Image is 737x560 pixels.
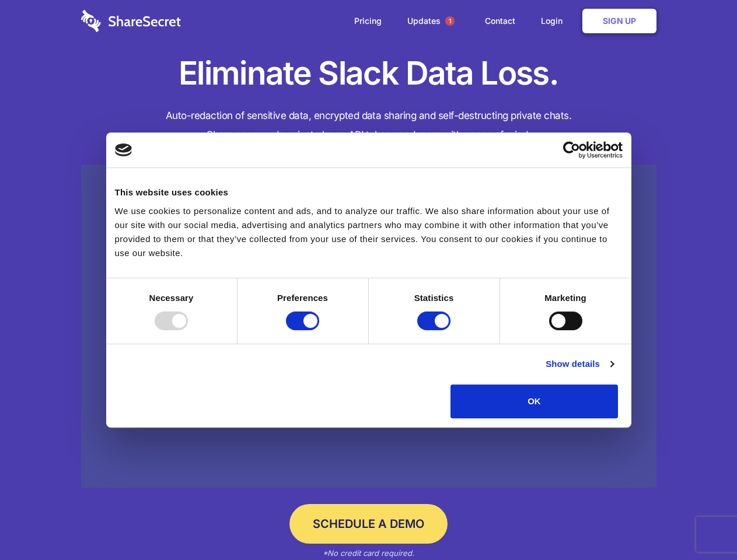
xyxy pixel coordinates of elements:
strong: Preferences [277,293,328,303]
a: Show details [546,357,613,371]
strong: Statistics [414,293,454,303]
em: *No credit card required. [323,548,414,558]
div: We use cookies to personalize content and ads, and to analyze our traffic. We also share informat... [115,204,623,260]
button: OK [450,384,618,418]
strong: Necessary [149,293,194,303]
a: Login [529,3,580,39]
img: logo-wordmark-white-trans-d4663122ce5f474addd5e946df7df03e33cb6a1c49d2221995e7729f52c070b2.svg [81,10,181,32]
a: Usercentrics Cookiebot - opens in a new window [521,141,623,159]
strong: Marketing [544,293,586,303]
img: logo [115,143,132,156]
div: This website uses cookies [115,185,623,199]
a: Sign Up [582,9,656,33]
span: 1 [445,16,455,26]
a: Schedule a Demo [289,504,448,544]
a: Pricing [343,3,393,39]
h4: Auto-redaction of sensitive data, encrypted data sharing and self-destructing private chats. Shar... [81,106,656,145]
a: Wistia video thumbnail [81,164,656,488]
a: Contact [473,3,527,39]
h1: Eliminate Slack Data Loss. [81,52,656,94]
